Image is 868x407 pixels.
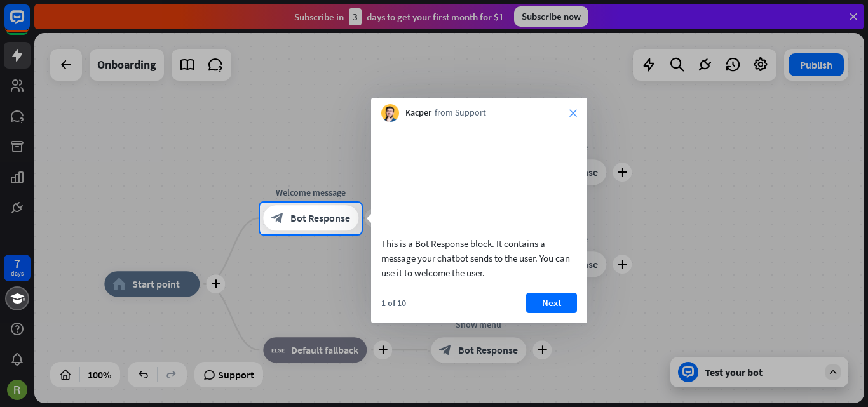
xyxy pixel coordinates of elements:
[271,212,284,225] i: block_bot_response
[290,212,350,225] span: Bot Response
[526,293,577,313] button: Next
[381,297,406,309] div: 1 of 10
[381,236,577,280] div: This is a Bot Response block. It contains a message your chatbot sends to the user. You can use i...
[435,107,486,119] span: from Support
[405,107,431,119] span: Kacper
[569,109,577,117] i: close
[10,5,48,43] button: Open LiveChat chat widget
